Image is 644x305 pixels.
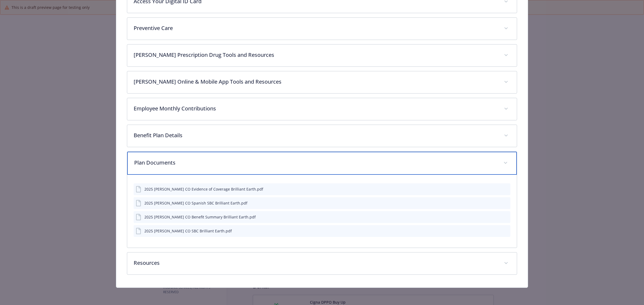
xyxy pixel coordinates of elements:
p: Preventive Care [134,24,497,32]
button: preview file [503,214,508,220]
div: 2025 [PERSON_NAME] CO SBC Brilliant Earth.pdf [144,228,232,234]
button: preview file [503,200,508,206]
button: download file [495,200,499,206]
button: download file [495,228,499,234]
p: Benefit Plan Details [134,131,497,139]
button: preview file [503,228,508,234]
button: preview file [503,186,508,192]
div: Employee Monthly Contributions [127,98,517,120]
div: [PERSON_NAME] Online & Mobile App Tools and Resources [127,71,517,93]
div: Plan Documents [127,152,517,175]
button: download file [495,214,499,220]
div: 2025 [PERSON_NAME] CO Spanish SBC Brilliant Earth.pdf [144,200,247,206]
div: Benefit Plan Details [127,125,517,147]
p: Plan Documents [134,159,497,167]
div: 2025 [PERSON_NAME] CO Benefit Summary Brilliant Earth.pdf [144,214,256,220]
div: Preventive Care [127,18,517,40]
p: Resources [134,259,497,267]
p: [PERSON_NAME] Prescription Drug Tools and Resources [134,51,497,59]
div: [PERSON_NAME] Prescription Drug Tools and Resources [127,44,517,66]
div: 2025 [PERSON_NAME] CO Evidence of Coverage Brilliant Earth.pdf [144,186,263,192]
div: Plan Documents [127,175,517,248]
button: download file [495,186,499,192]
div: Resources [127,252,517,274]
p: Employee Monthly Contributions [134,105,497,113]
p: [PERSON_NAME] Online & Mobile App Tools and Resources [134,78,497,86]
